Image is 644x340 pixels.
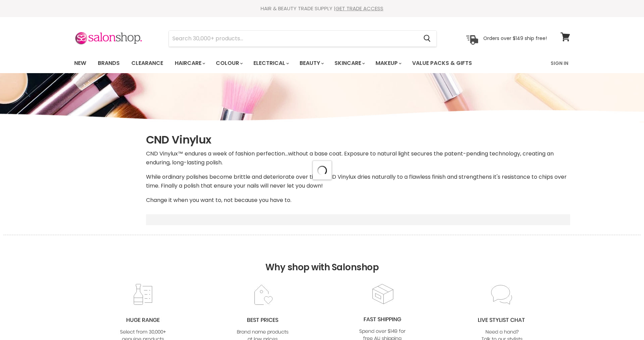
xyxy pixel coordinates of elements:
p: CND Vinylux™ endures a week of fashion perfection...without a base coat. Exposure to natural ligh... [146,149,570,167]
h2: Why shop with Salonshop [3,235,641,283]
input: Search [169,31,418,46]
a: Sign In [547,56,573,70]
div: HAIR & BEAUTY TRADE SUPPLY | [66,5,579,12]
h1: CND Vinylux [146,133,570,147]
a: GET TRADE ACCESS [336,5,383,12]
a: Colour [211,56,247,70]
p: Orders over $149 ship free! [483,35,547,41]
p: Change it when you want to, not because you have to. [146,196,570,205]
button: Search [418,31,436,46]
a: Haircare [170,56,209,70]
a: Beauty [294,56,328,70]
a: New [69,56,91,70]
a: Clearance [126,56,168,70]
a: Makeup [370,56,406,70]
form: Product [169,30,437,47]
a: Electrical [248,56,293,70]
p: While ordinary polishes become brittle and deteriorate over time, CND Vinylux dries naturally to ... [146,173,570,190]
ul: Main menu [69,53,512,73]
nav: Main [66,53,579,73]
a: Value Packs & Gifts [407,56,477,70]
a: Brands [93,56,125,70]
a: Skincare [329,56,369,70]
